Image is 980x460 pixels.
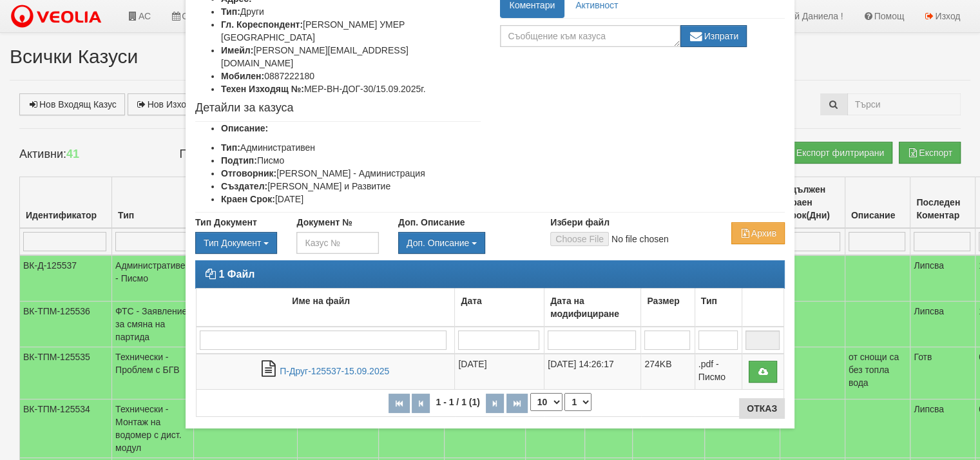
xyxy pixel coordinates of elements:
[564,393,591,411] select: Страница номер
[544,289,641,327] td: Дата на модифициране: No sort applied, activate to apply an ascending sort
[221,168,276,178] b: Отговорник:
[218,269,255,280] strong: 1 Файл
[680,25,747,47] button: Изпрати
[195,232,277,254] button: Тип Документ
[221,84,304,94] b: Техен Изходящ №:
[221,141,481,154] li: Административен
[221,6,240,17] b: Тип:
[221,194,275,204] b: Краен Срок:
[197,354,784,390] tr: П-Друг-125537-15.09.2025.pdf - Писмо
[292,296,350,306] b: Име на файл
[221,82,481,95] li: МЕР-ВН-ДОГ-30/15.09.2025г.
[550,216,610,229] label: Избери файл
[204,238,261,248] span: Тип Документ
[221,123,268,133] b: Описание:
[407,238,469,248] span: Доп. Описание
[432,397,483,407] span: 1 - 1 / 1 (1)
[530,393,562,411] select: Брой редове на страница
[455,354,544,390] td: [DATE]
[398,232,485,254] button: Доп. Описание
[641,289,695,327] td: Размер: No sort applied, activate to apply an ascending sort
[544,354,641,390] td: [DATE] 14:26:17
[221,18,481,44] li: [PERSON_NAME] УМЕР [GEOGRAPHIC_DATA]
[221,193,481,206] li: [DATE]
[195,216,257,229] label: Тип Документ
[296,216,352,229] label: Документ №
[221,167,481,180] li: [PERSON_NAME] - Администрация
[221,181,267,191] b: Създател:
[296,232,378,254] input: Казус №
[647,296,679,306] b: Размер
[486,394,504,413] button: Следваща страница
[731,222,785,244] button: Архив
[221,45,253,55] b: Имейл:
[389,394,410,413] button: Първа страница
[195,232,277,254] div: Двоен клик, за изчистване на избраната стойност.
[506,394,528,413] button: Последна страница
[695,354,742,390] td: .pdf - Писмо
[455,289,544,327] td: Дата: No sort applied, activate to apply an ascending sort
[701,296,717,306] b: Тип
[221,71,264,81] b: Мобилен:
[221,5,481,18] li: Други
[221,44,481,70] li: [PERSON_NAME][EMAIL_ADDRESS][DOMAIN_NAME]
[412,394,430,413] button: Предишна страница
[221,155,257,166] b: Подтип:
[221,154,481,167] li: Писмо
[398,216,465,229] label: Доп. Описание
[197,289,455,327] td: Име на файл: No sort applied, activate to apply an ascending sort
[742,289,783,327] td: : No sort applied, activate to apply an ascending sort
[280,366,389,376] a: П-Друг-125537-15.09.2025
[195,102,481,115] h4: Детайли за казуса
[221,180,481,193] li: [PERSON_NAME] и Развитие
[550,296,619,319] b: Дата на модифициране
[221,142,240,153] b: Тип:
[398,232,531,254] div: Двоен клик, за изчистване на избраната стойност.
[221,19,303,30] b: Гл. Кореспондент:
[695,289,742,327] td: Тип: No sort applied, activate to apply an ascending sort
[461,296,481,306] b: Дата
[641,354,695,390] td: 274KB
[221,70,481,82] li: 0887222180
